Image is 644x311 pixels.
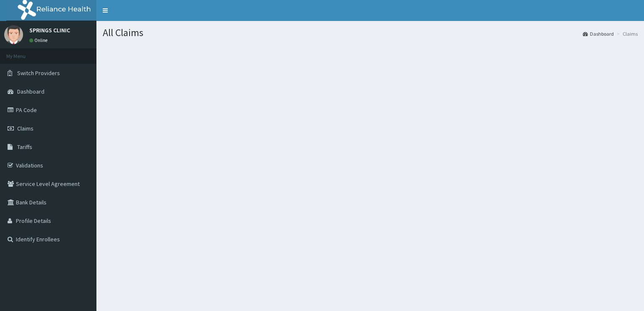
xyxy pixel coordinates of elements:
[29,37,49,43] a: Online
[17,143,32,151] span: Tariffs
[17,69,60,77] span: Switch Providers
[4,25,23,44] img: User Image
[29,27,70,33] p: SPRINGS CLINIC
[583,30,614,37] a: Dashboard
[17,88,44,95] span: Dashboard
[615,30,638,37] li: Claims
[103,27,638,38] h1: All Claims
[17,125,34,132] span: Claims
